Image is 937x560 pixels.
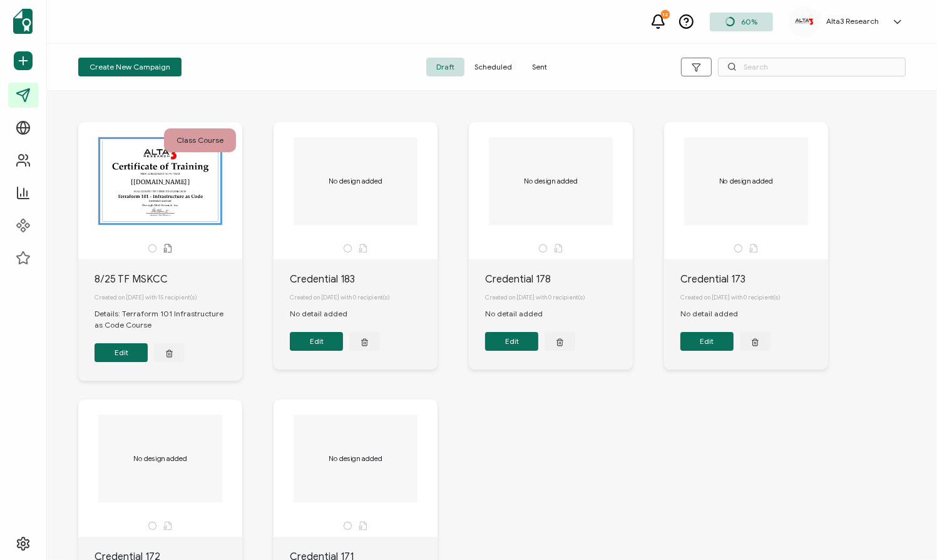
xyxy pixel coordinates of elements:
iframe: Chat Widget [874,500,937,560]
button: Edit [485,332,538,351]
div: Created on [DATE] with 15 recipient(s) [95,287,242,308]
div: No detail added [290,308,360,319]
span: Draft [426,58,464,76]
div: 12 [661,10,670,19]
div: 8/25 TF MSKCC [95,272,242,287]
div: Credential 173 [680,272,828,287]
button: Edit [680,332,734,351]
span: Sent [522,58,557,76]
h5: Alta3 Research [826,17,879,26]
div: Credential 178 [485,272,633,287]
span: Scheduled [464,58,522,76]
button: Edit [290,332,343,351]
button: Edit [95,343,148,362]
div: Class Course [164,128,236,152]
div: Credential 183 [290,272,438,287]
div: Details: Terraform 101 Infrastructure as Code Course [95,308,242,331]
div: Created on [DATE] with 0 recipient(s) [290,287,438,308]
img: sertifier-logomark-colored.svg [13,9,33,34]
span: 60% [741,17,757,26]
img: 7ee72628-a328-4fe9-aed3-aef23534b8a8.png [795,18,814,24]
div: Created on [DATE] with 0 recipient(s) [680,287,828,308]
input: Search [718,58,906,76]
div: Created on [DATE] with 0 recipient(s) [485,287,633,308]
button: Create New Campaign [78,58,182,76]
div: No detail added [485,308,555,319]
span: Create New Campaign [90,63,170,71]
div: No detail added [680,308,750,319]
